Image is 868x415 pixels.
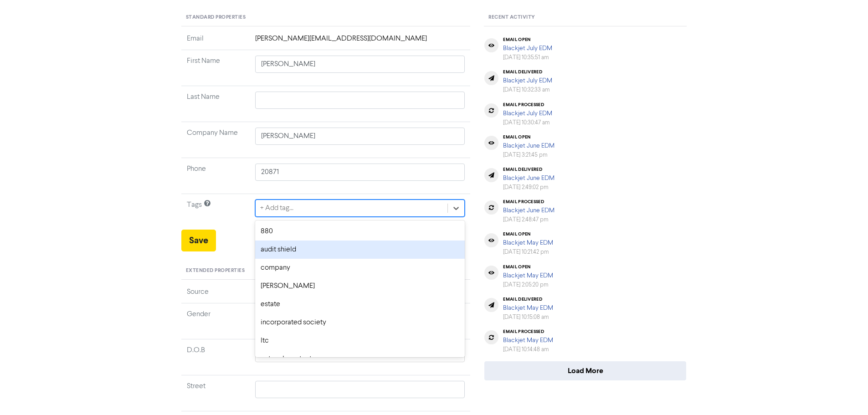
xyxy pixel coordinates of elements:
div: [DATE] 10:35:51 am [503,53,552,62]
div: email processed [503,329,553,334]
a: Blackjet July EDM [503,110,552,117]
a: Blackjet June EDM [503,207,555,214]
td: Street [181,375,250,411]
div: 880 [255,222,465,241]
td: Source [181,287,250,303]
div: company [255,259,465,277]
td: Company Name [181,122,250,158]
div: [DATE] 2:48:47 pm [503,215,555,224]
div: + Add tag... [260,203,293,214]
div: audit shield [255,241,465,259]
a: Blackjet May EDM [503,272,553,279]
div: email open [503,231,553,237]
td: Last Name [181,86,250,122]
a: Blackjet July EDM [503,77,552,84]
a: Blackjet May EDM [503,240,553,246]
div: email delivered [503,167,555,172]
a: Blackjet May EDM [503,305,553,311]
div: [DATE] 3:21:45 pm [503,151,555,159]
div: email open [503,37,552,42]
td: Phone [181,158,250,194]
td: Tags [181,194,250,230]
button: Load More [484,361,686,380]
div: email processed [503,102,552,108]
div: estate [255,295,465,313]
div: [DATE] 10:32:33 am [503,86,552,94]
td: First Name [181,50,250,86]
div: Standard Properties [181,9,471,26]
td: MANUAL [250,287,471,303]
div: email processed [503,199,555,205]
div: Extended Properties [181,262,471,280]
div: ltc [255,332,465,350]
div: [DATE] 10:30:47 am [503,118,552,127]
div: [DATE] 2:49:02 pm [503,183,555,192]
a: Blackjet July EDM [503,45,552,51]
div: email delivered [503,69,552,75]
div: email delivered [503,297,553,302]
td: D.O.B [181,339,250,375]
div: email open [503,264,553,270]
div: Recent Activity [484,9,687,26]
td: Gender [181,303,250,339]
div: network contact [255,350,465,368]
div: [DATE] 10:21:42 pm [503,248,553,256]
div: incorporated society [255,313,465,332]
button: Save [181,230,216,251]
div: [DATE] 10:14:48 am [503,345,553,354]
div: [DATE] 2:05:20 pm [503,281,553,289]
div: [DATE] 10:15:08 am [503,313,553,322]
iframe: Chat Widget [822,371,868,415]
div: [PERSON_NAME] [255,277,465,295]
td: [PERSON_NAME][EMAIL_ADDRESS][DOMAIN_NAME] [250,33,471,50]
td: Email [181,33,250,50]
a: Blackjet May EDM [503,337,553,343]
a: Blackjet June EDM [503,143,555,149]
div: email open [503,134,555,140]
a: Blackjet June EDM [503,175,555,181]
